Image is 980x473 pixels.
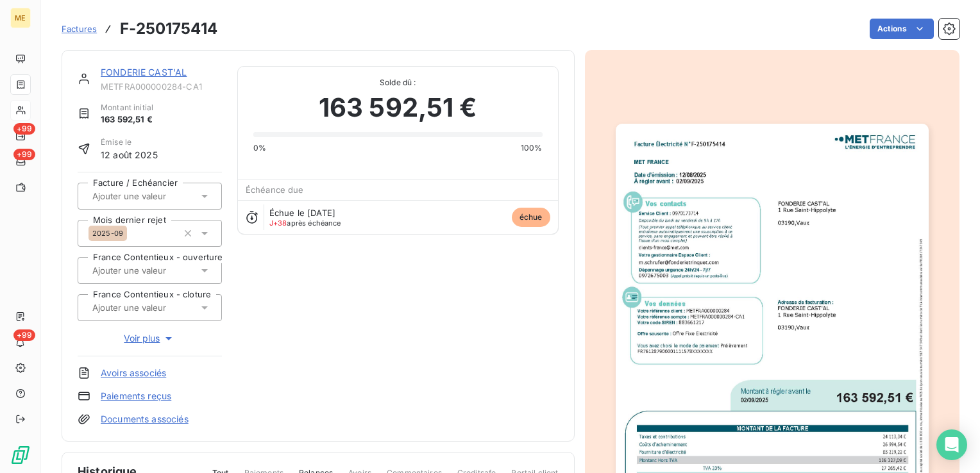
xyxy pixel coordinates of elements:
span: +99 [13,149,35,160]
span: Émise le [101,137,158,148]
input: Ajouter une valeur [91,302,220,313]
span: +99 [13,123,35,135]
span: Solde dû : [253,77,543,88]
span: 2025-09 [92,229,123,237]
span: Échue le [DATE] [269,208,335,218]
span: 100% [521,142,543,154]
span: J+38 [269,219,287,228]
a: Factures [62,22,97,35]
a: Avoirs associés [101,367,166,379]
input: Ajouter une valeur [91,265,220,276]
span: échue [512,208,550,227]
span: après échéance [269,219,341,227]
span: 163 592,51 € [101,113,153,126]
span: Montant initial [101,102,153,113]
img: Logo LeanPay [10,445,31,465]
a: FONDERIE CAST'AL [101,67,187,78]
button: Actions [870,19,934,39]
a: Paiements reçus [101,390,171,402]
h3: F-250175414 [120,17,217,40]
div: ME [10,8,31,28]
a: Documents associés [101,413,189,426]
span: 0% [253,142,266,154]
span: Factures [62,24,97,34]
span: 12 août 2025 [101,148,158,162]
div: Open Intercom Messenger [936,429,967,460]
span: Voir plus [124,332,175,345]
span: Échéance due [246,185,304,195]
span: +99 [13,329,35,341]
span: 163 592,51 € [319,88,477,127]
button: Voir plus [78,331,222,345]
span: METFRA000000284-CA1 [101,81,222,92]
input: Ajouter une valeur [91,190,220,202]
